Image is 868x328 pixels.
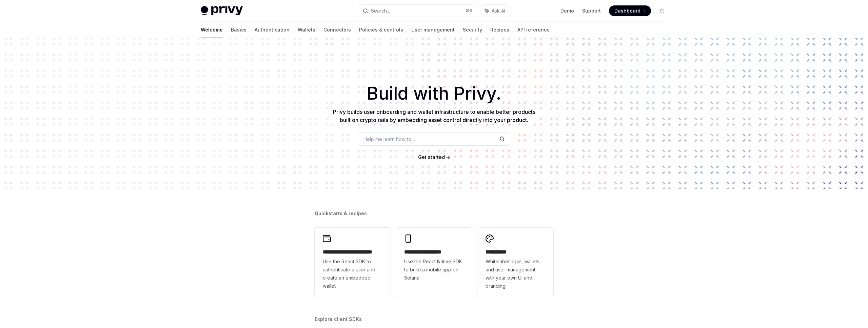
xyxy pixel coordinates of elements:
[358,5,477,17] button: Search...⌘K
[404,258,464,282] span: Use the React Native SDK to build a mobile app on Solana.
[298,22,315,38] a: Wallets
[463,22,482,38] a: Security
[517,22,550,38] a: API reference
[367,87,501,100] span: Build with Privy.
[486,258,545,290] span: Whitelabel login, wallets, and user management with your own UI and branding.
[614,7,640,14] span: Dashboard
[363,136,415,143] span: Help me learn how to…
[480,5,510,17] button: Ask AI
[359,22,403,38] a: Policies & controls
[582,7,601,14] a: Support
[418,154,445,161] a: Get started
[231,22,246,38] a: Basics
[466,8,473,14] span: ⌘ K
[411,22,455,38] a: User management
[333,108,535,123] span: Privy builds user onboarding and wallet infrastructure to enable better products built on crypto ...
[418,154,445,160] span: Get started
[371,7,390,15] div: Search...
[315,316,362,323] span: Explore client SDKs
[477,228,553,297] a: **** *****Whitelabel login, wallets, and user management with your own UI and branding.
[609,5,651,16] a: Dashboard
[323,22,351,38] a: Connectors
[323,258,382,290] span: Use the React SDK to authenticate a user and create an embedded wallet.
[201,22,223,38] a: Welcome
[490,22,509,38] a: Recipes
[315,210,367,217] span: Quickstarts & recipes
[560,7,574,14] a: Demo
[255,22,290,38] a: Authentication
[492,7,505,14] span: Ask AI
[201,6,243,16] img: light logo
[396,228,472,297] a: **** **** **** ***Use the React Native SDK to build a mobile app on Solana.
[656,5,667,16] button: Toggle dark mode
